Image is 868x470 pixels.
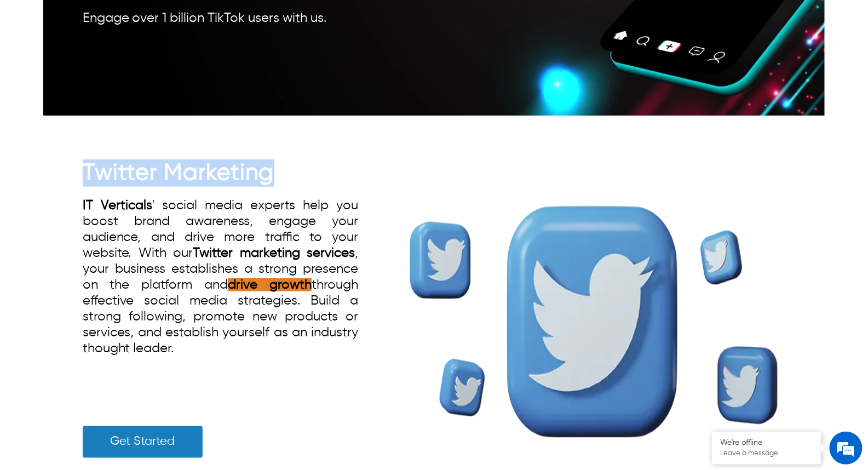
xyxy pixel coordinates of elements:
[57,61,184,76] div: Leave a message
[83,10,434,26] div: Engage over 1 billion TikTok users with us.
[19,66,46,72] img: logo_Zg8I0qSkbAqR2WFHt3p6CTuqpyXMFPubPcD2OT02zFN43Cy9FUNNG3NEPhM_Q1qe_.png
[83,199,359,355] span: ' social media experts help you boost brand awareness, engage your audience, and drive more traff...
[720,438,813,448] div: We're offline
[86,287,139,295] em: Driven by SalesIQ
[193,247,355,260] a: Twitter marketing services
[83,426,203,458] a: Get Started
[83,199,152,212] a: IT Verticals
[23,138,191,249] span: We are offline. Please leave us a message.
[5,299,209,337] textarea: Type your message and click 'Submit'
[76,288,83,294] img: salesiqlogo_leal7QplfZFryJ6FIlVepeu7OftD7mt8q6exU6-34PB8prfIgodN67KcxXM9Y7JQ_.png
[180,5,206,32] div: Minimize live chat window
[83,374,359,403] span: Let's connect and take your Twitter presence to the next level.
[720,449,813,458] p: Leave a message
[83,162,274,185] a: Twitter Marketing
[160,337,199,352] em: Submit
[228,278,312,291] strong: drive growth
